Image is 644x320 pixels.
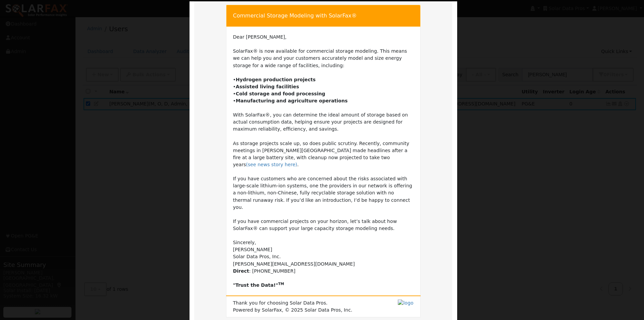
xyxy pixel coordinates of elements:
span: Thank you for choosing Solar Data Pros. Powered by SolarFax, © 2025 Solar Data Pros, Inc. [233,300,353,314]
sup: TM [278,282,284,286]
b: Cold storage and food processing [236,91,325,96]
b: Hydrogen production projects [236,77,316,82]
b: "Trust the Data!" [233,282,284,288]
b: Direct [233,268,249,274]
a: (see news story here) [246,162,297,167]
td: Commercial Storage Modeling with SolarFax® [226,5,420,27]
b: Assisted living facilities [236,84,299,89]
img: logo [398,300,413,307]
b: Manufacturing and agriculture operations [236,98,348,103]
td: Dear [PERSON_NAME], SolarFax® is now available for commercial storage modeling. This means we can... [233,34,414,289]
